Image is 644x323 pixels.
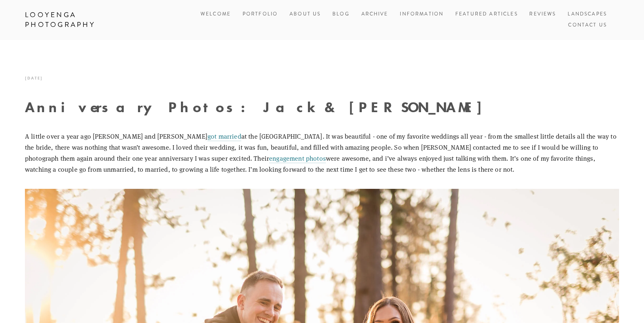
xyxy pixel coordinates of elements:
[529,9,556,20] a: Reviews
[400,11,443,18] a: Information
[455,9,518,20] a: Featured Articles
[568,20,607,31] a: Contact Us
[269,154,326,163] a: engagement photos
[332,9,350,20] a: Blog
[243,11,278,18] a: Portfolio
[568,9,607,20] a: Landscapes
[201,9,231,20] a: Welcome
[25,100,619,114] h1: Anniversary Photos: Jack & [PERSON_NAME]
[25,73,43,84] time: [DATE]
[19,8,154,32] a: Looyenga Photography
[25,131,619,175] p: A little over a year ago [PERSON_NAME] and [PERSON_NAME] at the [GEOGRAPHIC_DATA]. It was beautif...
[361,9,388,20] a: Archive
[207,132,241,141] a: got married
[290,9,321,20] a: About Us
